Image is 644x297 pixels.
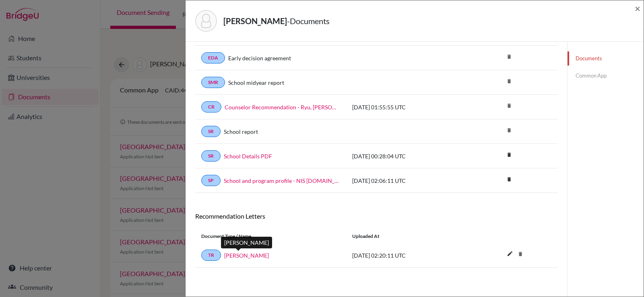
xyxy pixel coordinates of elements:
[346,152,467,160] div: [DATE] 00:28:04 UTC
[352,252,406,259] span: [DATE] 02:20:11 UTC
[346,103,467,111] div: [DATE] 01:55:55 UTC
[635,4,640,13] button: Close
[228,54,291,62] a: Early decision agreement
[228,78,284,87] a: School midyear report
[503,173,515,185] i: delete
[568,51,644,66] a: Documents
[503,124,515,136] i: delete
[568,69,644,83] a: Common App
[514,248,526,260] i: delete
[503,150,515,161] a: delete
[504,247,516,260] i: edit
[201,150,221,162] a: SR
[201,250,221,261] a: TR
[224,127,258,136] a: School report
[346,233,467,240] div: Uploaded at
[503,100,515,112] i: delete
[225,103,340,111] a: Counselor Recommendation - Ryu, [PERSON_NAME] ([PERSON_NAME])
[346,176,467,185] div: [DATE] 02:06:11 UTC
[635,2,640,14] span: ×
[195,233,346,240] div: Document Type / Name
[224,152,272,160] a: School Details PDF
[503,149,515,161] i: delete
[201,175,221,186] a: SP
[201,77,225,88] a: SMR
[503,174,515,185] a: delete
[221,237,272,248] div: [PERSON_NAME]
[224,251,269,260] a: [PERSON_NAME]
[224,176,340,185] a: School and program profile - NIS [DOMAIN_NAME]_wide
[503,75,515,87] i: delete
[201,52,225,63] a: EDA
[201,101,221,113] a: CR
[503,248,517,260] button: edit
[287,16,330,26] span: - Documents
[223,16,287,26] strong: [PERSON_NAME]
[503,51,515,63] i: delete
[195,212,557,220] h6: Recommendation Letters
[201,126,221,137] a: SR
